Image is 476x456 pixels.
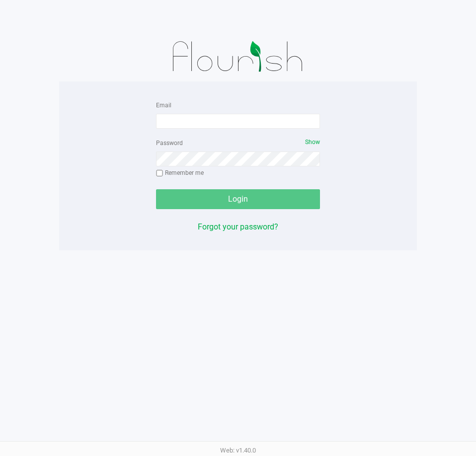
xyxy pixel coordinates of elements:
[156,139,183,148] label: Password
[156,170,163,177] input: Remember me
[305,139,320,146] span: Show
[156,101,171,110] label: Email
[198,221,278,233] button: Forgot your password?
[156,168,204,177] label: Remember me
[220,447,256,454] span: Web: v1.40.0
